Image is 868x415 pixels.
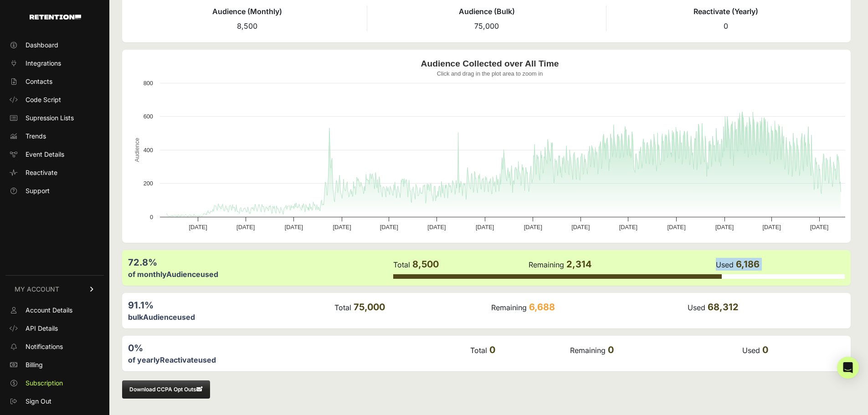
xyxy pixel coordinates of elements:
[333,224,351,231] text: [DATE]
[26,324,58,333] span: API Details
[837,357,859,379] div: Open Intercom Messenger
[26,342,63,351] span: Notifications
[134,138,140,162] text: Audience
[354,302,385,313] span: 75,000
[15,285,59,294] span: MY ACCOUNT
[566,259,592,270] span: 2,314
[421,59,559,68] text: Audience Collected over All Time
[571,224,590,231] text: [DATE]
[236,224,255,231] text: [DATE]
[470,346,487,355] label: Total
[491,303,527,312] label: Remaining
[742,346,760,355] label: Used
[128,342,469,354] div: 0%
[189,224,207,231] text: [DATE]
[26,186,50,195] span: Support
[412,259,439,270] span: 8,500
[5,74,104,89] a: Contacts
[5,275,104,303] a: MY ACCOUNT
[5,321,104,336] a: API Details
[5,56,104,71] a: Integrations
[427,224,446,231] text: [DATE]
[128,312,334,323] div: bulk used
[26,95,61,104] span: Code Script
[26,41,58,50] span: Dashboard
[160,355,198,364] label: Reactivate
[26,397,51,406] span: Sign Out
[608,344,614,355] span: 0
[166,270,200,279] label: Audience
[606,6,845,17] h4: Reactivate (Yearly)
[489,344,495,355] span: 0
[26,168,57,177] span: Reactivate
[667,224,685,231] text: [DATE]
[128,256,392,269] div: 72.8%
[144,80,153,87] text: 800
[476,224,494,231] text: [DATE]
[237,21,257,31] span: 8,500
[380,224,398,231] text: [DATE]
[5,129,104,143] a: Trends
[128,55,852,237] svg: Audience Collected over All Time
[5,111,104,125] a: Supression Lists
[26,306,72,315] span: Account Details
[5,38,104,52] a: Dashboard
[5,358,104,372] a: Billing
[688,303,705,312] label: Used
[122,380,210,399] button: Download CCPA Opt Outs
[334,303,351,312] label: Total
[619,224,637,231] text: [DATE]
[762,224,781,231] text: [DATE]
[5,92,104,107] a: Code Script
[5,339,104,354] a: Notifications
[736,259,760,270] span: 6,186
[437,70,543,77] text: Click and drag in the plot area to zoom in
[393,260,410,269] label: Total
[5,394,104,409] a: Sign Out
[529,260,564,269] label: Remaining
[26,77,52,86] span: Contacts
[570,346,606,355] label: Remaining
[724,21,728,31] span: 0
[716,260,734,269] label: Used
[26,379,63,388] span: Subscription
[150,214,153,220] text: 0
[144,180,153,187] text: 200
[5,147,104,162] a: Event Details
[810,224,828,231] text: [DATE]
[30,15,81,20] img: Retention.com
[5,303,104,318] a: Account Details
[26,360,43,369] span: Billing
[144,113,153,120] text: 600
[5,376,104,390] a: Subscription
[26,150,64,159] span: Event Details
[128,299,334,312] div: 91.1%
[26,113,74,123] span: Supression Lists
[143,313,177,322] label: Audience
[26,132,46,141] span: Trends
[128,6,367,17] h4: Audience (Monthly)
[708,302,739,313] span: 68,312
[762,344,768,355] span: 0
[529,302,555,313] span: 6,688
[715,224,734,231] text: [DATE]
[26,59,61,68] span: Integrations
[128,269,392,280] div: of monthly used
[285,224,303,231] text: [DATE]
[128,354,469,365] div: of yearly used
[524,224,542,231] text: [DATE]
[367,6,606,17] h4: Audience (Bulk)
[5,184,104,198] a: Support
[144,147,153,154] text: 400
[474,21,499,31] span: 75,000
[5,165,104,180] a: Reactivate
